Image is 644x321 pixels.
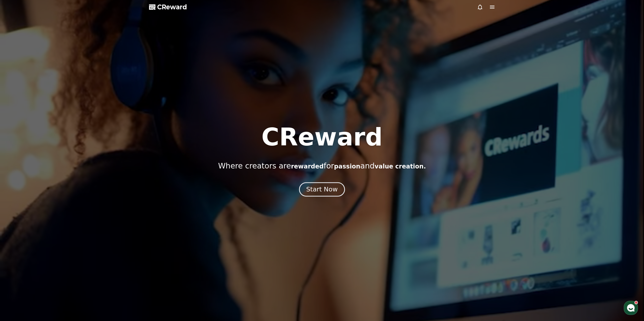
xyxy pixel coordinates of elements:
[13,168,22,172] span: Home
[149,3,187,11] a: CReward
[75,168,87,172] span: Settings
[33,160,65,173] a: Messages
[261,125,383,149] h1: CReward
[300,188,344,192] a: Start Now
[299,182,345,196] button: Start Now
[65,160,97,173] a: Settings
[42,168,57,172] span: Messages
[334,163,360,170] span: passion
[218,161,426,170] p: Where creators are for and
[375,163,426,170] span: value creation.
[291,163,324,170] span: rewarded
[2,160,33,173] a: Home
[157,3,187,11] span: CReward
[306,185,338,194] div: Start Now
